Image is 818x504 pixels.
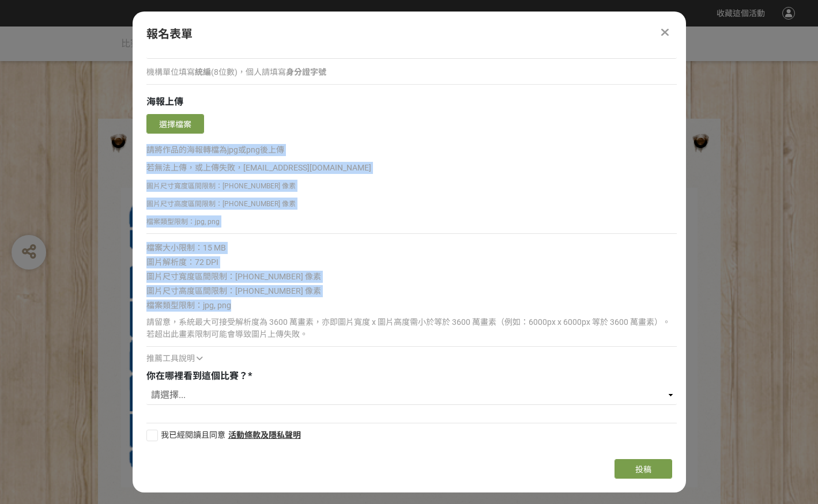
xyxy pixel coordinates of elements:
[146,144,677,156] p: 請將作品的海報轉檔為jpg或png後上傳
[146,114,204,134] button: 選擇檔案
[146,257,218,267] span: 圖片解析度：72 DPI
[121,38,158,49] span: 比賽說明
[146,354,195,363] span: 推薦工具說明
[146,162,677,174] p: 若無法上傳，或上傳失敗，[EMAIL_ADDRESS][DOMAIN_NAME]
[146,218,220,226] span: 檔案類型限制：jpg, png
[146,272,321,281] span: 圖片尺寸寬度區間限制：[PHONE_NUMBER] 像素
[146,301,231,310] span: 檔案類型限制：jpg, png
[195,67,211,77] strong: 統編
[615,459,672,479] button: 投稿
[146,66,677,78] p: 機構單位填寫 (8位數)，個人請填寫
[146,370,248,381] span: 你在哪裡看到這個比賽？
[146,316,677,340] div: 請留意，系統最大可接受解析度為 3600 萬畫素，亦即圖片寬度 x 圖片高度需小於等於 3600 萬畫素（例如：6000px x 6000px 等於 3600 萬畫素）。若超出此畫素限制可能會導...
[717,9,765,18] span: 收藏這個活動
[635,465,651,474] span: 投稿
[110,162,709,179] h1: 2025第十六屆IIIC國際創新發明競賽
[146,286,321,295] span: 圖片尺寸高度區間限制：[PHONE_NUMBER] 像素
[121,188,698,487] img: 2025第十六屆IIIC國際創新發明競賽
[121,26,158,61] a: 比賽說明
[146,96,183,107] span: 海報上傳
[146,27,193,41] span: 報名表單
[286,67,326,77] strong: 身分證字號
[146,200,296,208] span: 圖片尺寸高度區間限制：[PHONE_NUMBER] 像素
[228,430,301,439] a: 活動條款及隱私聲明
[146,182,296,190] span: 圖片尺寸寬度區間限制：[PHONE_NUMBER] 像素
[161,430,225,439] span: 我已經閱讀且同意
[146,243,226,252] span: 檔案大小限制：15 MB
